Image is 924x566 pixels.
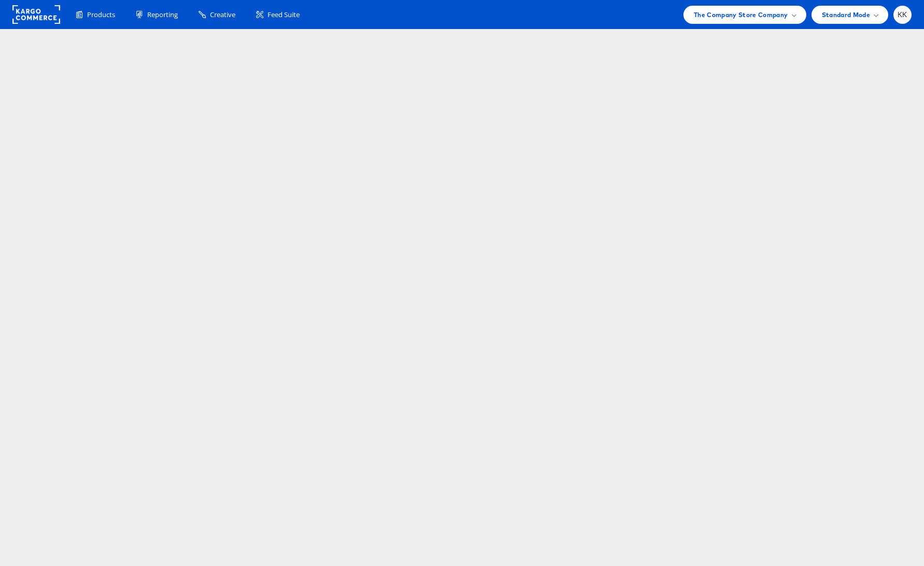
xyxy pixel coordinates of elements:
span: Feed Suite [268,10,300,20]
span: Reporting [147,10,178,20]
span: KK [898,11,907,18]
span: Creative [210,10,235,20]
span: Standard Mode [822,9,870,20]
span: Products [87,10,115,20]
span: The Company Store Company [694,9,788,20]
